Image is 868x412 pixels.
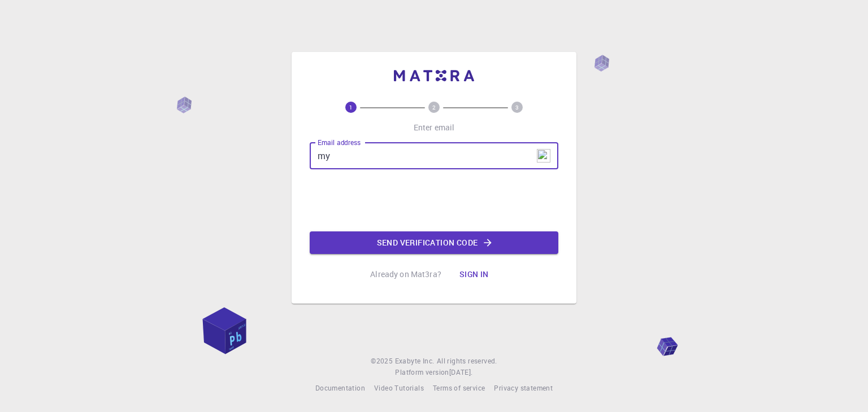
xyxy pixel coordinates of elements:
button: Sign in [450,263,498,286]
a: Documentation [315,383,365,394]
span: © 2025 [371,356,394,367]
text: 2 [432,103,436,111]
a: Terms of service [433,383,485,394]
span: All rights reserved. [437,356,497,367]
p: Already on Mat3ra? [370,269,441,280]
span: Exabyte Inc. [395,356,435,365]
img: npw-badge-icon-locked.svg [537,149,550,163]
iframe: reCAPTCHA [348,178,520,222]
p: Enter email [414,122,455,133]
span: Terms of service [433,383,485,392]
text: 1 [349,103,353,111]
span: Video Tutorials [374,383,424,392]
label: Email address [318,138,361,147]
span: Documentation [315,383,365,392]
a: Video Tutorials [374,383,424,394]
a: Privacy statement [494,383,553,394]
span: Privacy statement [494,383,553,392]
button: Send verification code [310,231,558,254]
span: [DATE] . [449,367,473,376]
text: 3 [515,103,519,111]
span: Platform version [395,367,449,378]
a: [DATE]. [449,367,473,378]
a: Exabyte Inc. [395,356,435,367]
